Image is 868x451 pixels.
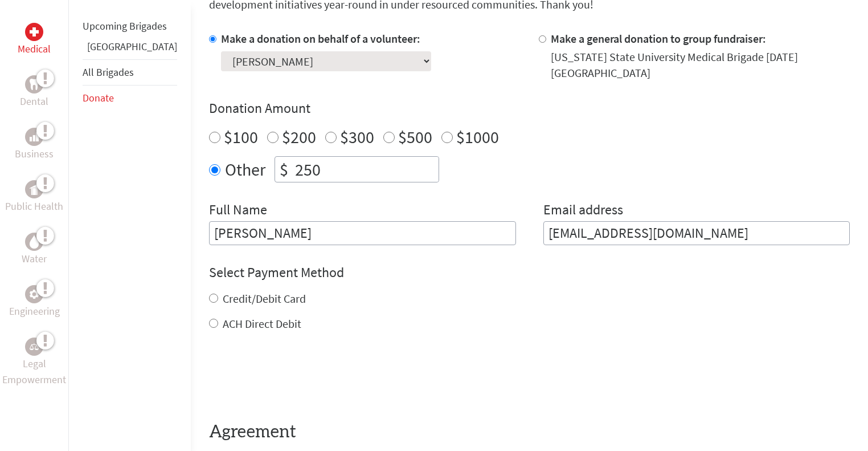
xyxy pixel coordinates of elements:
label: $500 [398,126,432,148]
li: Upcoming Brigades [83,14,177,39]
a: BusinessBusiness [15,128,54,162]
a: EngineeringEngineering [9,285,60,319]
label: $100 [224,126,258,148]
label: Email address [543,201,623,221]
label: Make a donation on behalf of a volunteer: [221,31,420,46]
input: Enter Amount [293,157,439,182]
label: ACH Direct Debit [223,316,301,331]
input: Your Email [543,221,850,245]
a: DentalDental [20,75,48,109]
p: Engineering [9,303,60,319]
label: $1000 [456,126,499,148]
p: Public Health [5,198,63,214]
a: Legal EmpowermentLegal Empowerment [2,338,66,388]
img: Legal Empowerment [30,343,39,350]
label: $300 [340,126,374,148]
p: Medical [18,41,51,57]
li: All Brigades [83,59,177,86]
img: Public Health [30,184,39,195]
div: Dental [25,75,43,94]
label: Other [225,156,265,182]
div: Public Health [25,180,43,198]
li: Donate [83,86,177,111]
img: Water [30,235,39,248]
p: Dental [20,94,48,109]
img: Engineering [30,290,39,299]
h4: Donation Amount [209,99,850,117]
p: Water [22,251,47,267]
li: Guatemala [83,39,177,59]
div: Legal Empowerment [25,338,43,356]
label: Credit/Debit Card [223,291,306,306]
img: Business [30,132,39,141]
a: Donate [83,91,114,104]
a: [GEOGRAPHIC_DATA] [87,40,177,53]
div: [US_STATE] State University Medical Brigade [DATE] [GEOGRAPHIC_DATA] [551,49,850,81]
a: All Brigades [83,66,134,79]
p: Business [15,146,54,162]
img: Dental [30,79,39,90]
h4: Agreement [209,422,850,442]
img: Medical [30,27,39,36]
div: $ [275,157,293,182]
div: Engineering [25,285,43,303]
a: Upcoming Brigades [83,19,167,32]
div: Water [25,233,43,251]
h4: Select Payment Method [209,263,850,282]
div: Business [25,128,43,146]
a: MedicalMedical [18,23,51,57]
iframe: reCAPTCHA [209,355,382,399]
input: Enter Full Name [209,221,516,245]
div: Medical [25,23,43,41]
p: Legal Empowerment [2,356,66,388]
label: Full Name [209,201,267,221]
label: Make a general donation to group fundraiser: [551,31,766,46]
a: WaterWater [22,233,47,267]
label: $200 [282,126,316,148]
a: Public HealthPublic Health [5,180,63,214]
